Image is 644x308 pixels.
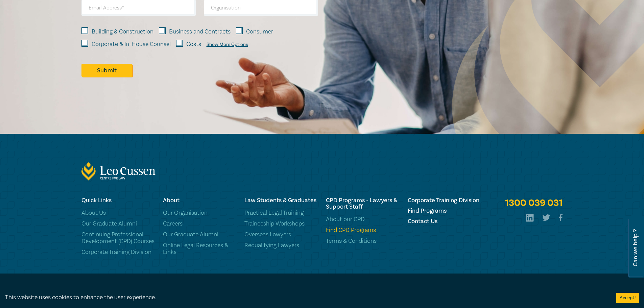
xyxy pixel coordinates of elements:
div: Show More Options [207,42,248,47]
h6: CPD Programs - Lawyers & Support Staff [326,197,399,210]
a: Find Programs [408,208,481,214]
a: 1300 039 031 [505,197,563,209]
a: Practical Legal Training [244,210,318,216]
h6: About [163,197,236,204]
label: Building & Construction [92,27,153,36]
a: Overseas Lawyers [244,231,318,238]
label: Corporate & In-House Counsel [92,40,171,49]
a: Terms & Conditions [326,238,399,244]
a: Online Legal Resources & Links [163,242,236,256]
a: Corporate Training Division [408,197,481,204]
a: Our Organisation [163,210,236,216]
label: Costs [186,40,201,49]
a: Corporate Training Division [81,249,155,256]
a: Our Graduate Alumni [163,231,236,238]
a: About Us [81,210,155,216]
button: Accept cookies [616,293,639,303]
button: Submit [81,64,132,77]
h6: Quick Links [81,197,155,204]
a: About our CPD [326,216,399,223]
a: Requalifying Lawyers [244,242,318,249]
span: Can we help ? [632,222,639,274]
div: This website uses cookies to enhance the user experience. [5,293,606,302]
a: Find CPD Programs [326,227,399,234]
a: Our Graduate Alumni [81,220,155,227]
label: Consumer [246,27,273,36]
a: Contact Us [408,218,481,224]
h6: Law Students & Graduates [244,197,318,204]
label: Business and Contracts [169,27,231,36]
a: Traineeship Workshops [244,220,318,227]
a: Continuing Professional Development (CPD) Courses [81,231,155,245]
a: Careers [163,220,236,227]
